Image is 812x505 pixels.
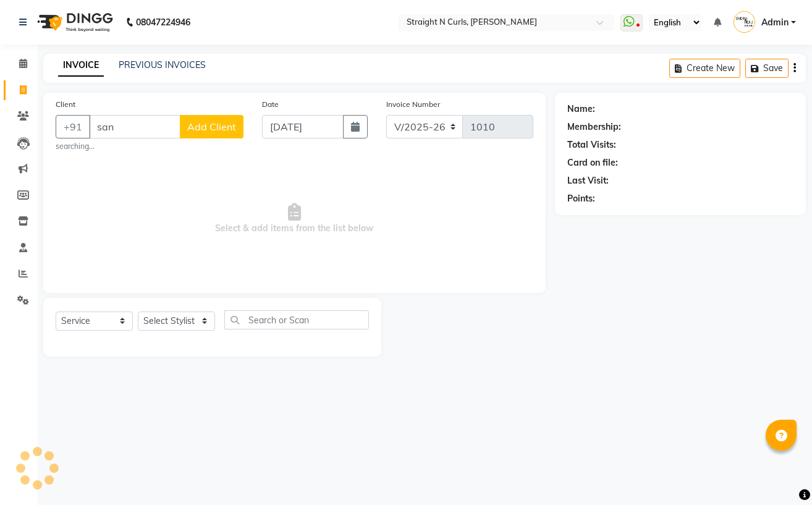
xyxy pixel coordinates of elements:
[567,192,595,205] div: Points:
[56,141,243,152] small: searching...
[745,59,789,78] button: Save
[761,16,789,29] span: Admin
[136,5,190,40] b: 08047224946
[58,54,104,77] a: INVOICE
[386,99,440,110] label: Invoice Number
[734,11,755,33] img: Admin
[224,310,369,329] input: Search or Scan
[567,138,616,151] div: Total Visits:
[567,103,595,116] div: Name:
[669,59,740,78] button: Create New
[567,174,609,187] div: Last Visit:
[89,115,180,138] input: Search by Name/Mobile/Email/Code
[187,121,236,133] span: Add Client
[567,156,618,169] div: Card on file:
[56,99,75,110] label: Client
[262,99,279,110] label: Date
[180,115,243,138] button: Add Client
[567,121,621,134] div: Membership:
[56,115,90,138] button: +91
[56,157,533,281] span: Select & add items from the list below
[119,59,206,70] a: PREVIOUS INVOICES
[32,5,116,40] img: logo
